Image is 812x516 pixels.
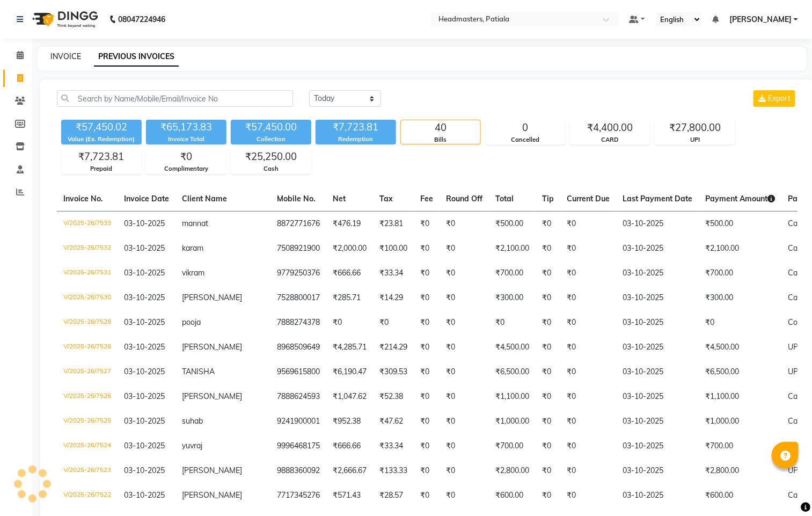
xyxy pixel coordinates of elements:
[326,286,373,310] td: ₹285.71
[489,409,536,434] td: ₹1,000.00
[57,384,118,409] td: V/2025-26/7526
[124,194,169,204] span: Invoice Date
[536,360,560,384] td: ₹0
[414,286,440,310] td: ₹0
[788,367,800,376] span: UPI
[270,211,326,236] td: 8872771676
[570,120,650,135] div: ₹4,400.00
[560,211,616,236] td: ₹0
[699,261,781,286] td: ₹700.00
[489,384,536,409] td: ₹1,100.00
[182,466,242,475] span: [PERSON_NAME]
[536,384,560,409] td: ₹0
[414,261,440,286] td: ₹0
[57,211,118,236] td: V/2025-26/7533
[182,490,242,500] span: [PERSON_NAME]
[570,135,650,144] div: CARD
[182,243,203,253] span: karam
[373,211,414,236] td: ₹23.81
[62,149,141,164] div: ₹7,723.81
[182,391,242,401] span: [PERSON_NAME]
[182,268,204,278] span: vikram
[373,335,414,360] td: ₹214.29
[270,261,326,286] td: 9779250376
[699,335,781,360] td: ₹4,500.00
[316,120,396,135] div: ₹7,723.81
[231,120,311,135] div: ₹57,450.00
[440,261,489,286] td: ₹0
[788,342,800,352] span: UPI
[326,384,373,409] td: ₹1,047.62
[616,459,699,483] td: 03-10-2025
[270,459,326,483] td: 9888360092
[326,261,373,286] td: ₹666.66
[124,391,165,401] span: 03-10-2025
[270,384,326,409] td: 7888624593
[57,335,118,360] td: V/2025-26/7528
[231,135,311,144] div: Collection
[655,120,735,135] div: ₹27,800.00
[560,310,616,335] td: ₹0
[536,261,560,286] td: ₹0
[61,120,142,135] div: ₹57,450.02
[655,135,735,144] div: UPI
[118,4,165,34] b: 08047224946
[699,310,781,335] td: ₹0
[57,286,118,310] td: V/2025-26/7530
[489,434,536,459] td: ₹700.00
[536,483,560,508] td: ₹0
[699,409,781,434] td: ₹1,000.00
[420,194,433,204] span: Fee
[616,434,699,459] td: 03-10-2025
[440,360,489,384] td: ₹0
[440,459,489,483] td: ₹0
[560,335,616,360] td: ₹0
[373,409,414,434] td: ₹47.62
[542,194,554,204] span: Tip
[57,90,293,107] input: Search by Name/Mobile/Email/Invoice No
[768,93,791,103] span: Export
[560,409,616,434] td: ₹0
[616,211,699,236] td: 03-10-2025
[373,384,414,409] td: ₹52.38
[560,286,616,310] td: ₹0
[326,310,373,335] td: ₹0
[560,360,616,384] td: ₹0
[57,434,118,459] td: V/2025-26/7524
[182,317,201,327] span: pooja
[57,310,118,335] td: V/2025-26/7529
[440,483,489,508] td: ₹0
[57,236,118,261] td: V/2025-26/7532
[699,211,781,236] td: ₹500.00
[326,236,373,261] td: ₹2,000.00
[182,342,242,352] span: [PERSON_NAME]
[440,211,489,236] td: ₹0
[699,384,781,409] td: ₹1,100.00
[440,310,489,335] td: ₹0
[705,194,775,204] span: Payment Amount
[616,261,699,286] td: 03-10-2025
[57,409,118,434] td: V/2025-26/7525
[616,236,699,261] td: 03-10-2025
[616,483,699,508] td: 03-10-2025
[124,466,165,475] span: 03-10-2025
[124,268,165,278] span: 03-10-2025
[182,367,215,376] span: TANISHA
[560,261,616,286] td: ₹0
[182,416,203,426] span: suhab
[326,335,373,360] td: ₹4,285.71
[754,90,795,107] button: Export
[182,441,202,450] span: yuvraj
[489,360,536,384] td: ₹6,500.00
[373,483,414,508] td: ₹28.57
[231,164,311,173] div: Cash
[414,211,440,236] td: ₹0
[326,211,373,236] td: ₹476.19
[124,219,165,228] span: 03-10-2025
[788,416,806,426] span: Cash
[414,335,440,360] td: ₹0
[124,317,165,327] span: 03-10-2025
[788,490,806,500] span: Cash
[440,335,489,360] td: ₹0
[270,434,326,459] td: 9996468175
